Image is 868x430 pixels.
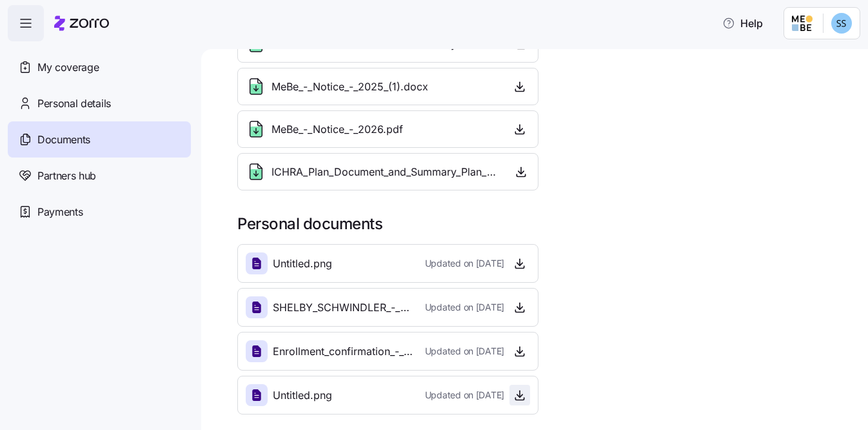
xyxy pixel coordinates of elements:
[37,96,111,112] span: Personal details
[273,300,415,316] span: SHELBY_SCHWINDLER_-_Payment_Complete.png
[792,15,813,31] img: Employer logo
[8,194,191,230] a: Payments
[425,257,504,270] span: Updated on [DATE]
[271,164,502,180] span: ICHRA_Plan_Document_and_Summary_Plan_Description_-_2026.pdf
[425,301,504,314] span: Updated on [DATE]
[831,13,852,34] img: cecc241828f2ce905e2ae0b195004255
[8,85,191,121] a: Personal details
[37,132,90,148] span: Documents
[271,121,403,138] span: MeBe_-_Notice_-_2026.pdf
[425,389,504,402] span: Updated on [DATE]
[8,49,191,85] a: My coverage
[425,345,504,358] span: Updated on [DATE]
[273,343,415,360] span: Enrollment_confirmation_-_Shelby_Schwindler.png
[722,15,763,31] span: Help
[237,214,850,234] h1: Personal documents
[37,59,99,76] span: My coverage
[271,79,428,95] span: MeBe_-_Notice_-_2025_(1).docx
[712,10,773,36] button: Help
[273,256,332,272] span: Untitled.png
[8,121,191,158] a: Documents
[37,204,83,220] span: Payments
[8,158,191,194] a: Partners hub
[273,387,332,404] span: Untitled.png
[37,168,96,184] span: Partners hub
